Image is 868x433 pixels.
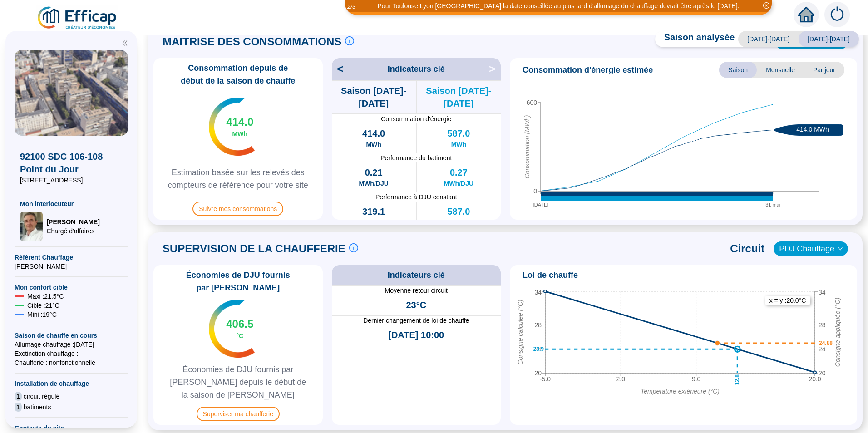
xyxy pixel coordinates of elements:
[534,369,542,377] tspan: 20
[15,379,128,388] span: Installation de chauffage
[20,176,123,185] span: [STREET_ADDRESS]
[730,241,764,256] span: Circuit
[804,62,844,78] span: Par jour
[388,63,445,75] span: Indicateurs clé
[192,202,283,216] span: Suivre mes consommations
[163,34,341,49] span: MAITRISE DES CONSOMMATIONS
[157,166,319,192] span: Estimation basée sur les relevés des compteurs de référence pour votre site
[15,358,128,367] span: Chaufferie : non fonctionnelle
[20,199,123,208] span: Mon interlocuteur
[534,321,542,329] tspan: 28
[345,36,354,45] span: info-circle
[15,283,128,292] span: Mon confort cible
[798,6,814,23] span: home
[451,218,466,227] span: MWh
[209,300,255,358] img: indicateur températures
[27,310,57,319] span: Mini : 19 °C
[719,62,757,78] span: Saison
[20,150,123,176] span: 92100 SDC 106-108 Point du Jour
[523,64,653,76] span: Consommation d'énergie estimée
[366,218,381,227] span: MWh
[362,205,385,218] span: 319.1
[362,127,385,140] span: 414.0
[332,114,501,123] span: Consommation d'énergie
[765,202,780,207] tspan: 31 mai
[24,403,51,412] span: batiments
[163,241,345,256] span: SUPERVISION DE LA CHAUFFERIE
[332,62,344,76] span: <
[757,62,804,78] span: Mensuelle
[232,129,247,138] span: MWh
[347,3,355,10] i: 2 / 3
[27,301,59,310] span: Cible : 21 °C
[15,340,128,349] span: Allumage chauffage : [DATE]
[332,153,501,162] span: Performance du batiment
[779,242,843,256] span: PDJ Chauffage
[769,297,806,304] text: x = y : 20.0 °C
[450,166,468,179] span: 0.27
[517,300,524,365] tspan: Consigne calculée (°C)
[359,179,388,188] span: MWh/DJU
[738,31,799,47] span: [DATE]-[DATE]
[15,392,22,401] span: 1
[523,115,531,179] tspan: Consommation (MWh)
[366,140,381,149] span: MWh
[157,363,319,401] span: Économies de DJU fournis par [PERSON_NAME] depuis le début de la saison de [PERSON_NAME]
[824,2,850,27] img: alerts
[332,316,501,325] span: Dernier changement de loi de chauffe
[540,375,551,383] tspan: -5.0
[15,403,22,412] span: 1
[15,423,128,433] span: Contexte du site
[447,127,470,140] span: 587.0
[27,292,64,301] span: Maxi : 21.5 °C
[46,217,99,226] span: [PERSON_NAME]
[122,40,128,46] span: double-left
[796,126,829,133] text: 414.0 MWh
[533,187,537,195] tspan: 0
[527,99,538,106] tspan: 600
[838,246,843,251] span: down
[209,98,255,156] img: indicateur températures
[417,84,501,110] span: Saison [DATE]-[DATE]
[226,115,253,129] span: 414.0
[157,62,319,87] span: Consommation depuis de début de la saison de chauffe
[819,321,826,329] tspan: 28
[406,299,426,311] span: 23°C
[378,1,740,11] div: Pour Toulouse Lyon [GEOGRAPHIC_DATA] la date conseillée au plus tard d'allumage du chauffage devr...
[46,226,99,236] span: Chargé d'affaires
[332,192,501,202] span: Performance à DJU constant
[388,329,444,341] span: [DATE] 10:00
[799,31,859,47] span: [DATE]-[DATE]
[15,253,128,262] span: Référent Chauffage
[447,205,470,218] span: 587.0
[15,262,128,271] span: [PERSON_NAME]
[20,212,43,241] img: Chargé d'affaires
[197,407,280,421] span: Superviser ma chaufferie
[819,345,826,353] tspan: 24
[226,317,253,331] span: 406.5
[236,331,243,340] span: °C
[36,5,118,31] img: efficap energie logo
[24,392,59,401] span: circuit régulé
[332,84,416,110] span: Saison [DATE]-[DATE]
[533,346,544,352] text: 23.9
[655,31,735,47] span: Saison analysée
[834,298,841,367] tspan: Consigne appliquée (°C)
[444,179,473,188] span: MWh/DJU
[365,166,383,179] span: 0.21
[819,289,826,296] tspan: 34
[489,62,501,76] span: >
[819,340,833,346] text: 24.88
[641,388,720,395] tspan: Température extérieure (°C)
[533,202,549,207] tspan: [DATE]
[616,375,626,383] tspan: 2.0
[15,349,128,358] span: Exctinction chauffage : --
[388,269,445,281] span: Indicateurs clé
[692,375,701,383] tspan: 9.0
[523,269,578,281] span: Loi de chauffe
[734,374,740,385] text: 12.8
[349,243,358,252] span: info-circle
[451,140,466,149] span: MWh
[157,269,319,294] span: Économies de DJU fournis par [PERSON_NAME]
[763,2,769,9] span: close-circle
